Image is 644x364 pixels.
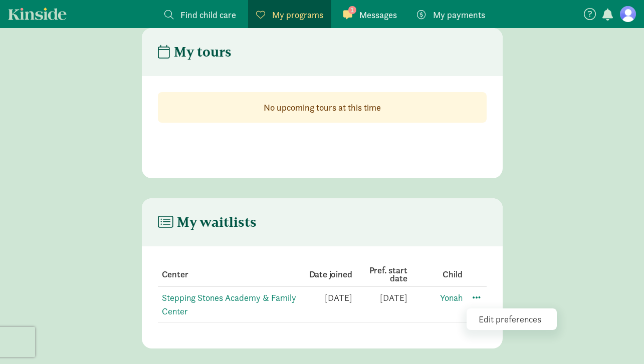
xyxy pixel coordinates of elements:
[352,287,407,322] td: [DATE]
[467,308,557,330] div: Edit preferences
[272,8,323,22] span: My programs
[297,287,352,322] td: [DATE]
[264,102,381,113] strong: No upcoming tours at this time
[352,262,407,287] th: Pref. start date
[180,8,236,22] span: Find child care
[297,262,352,287] th: Date joined
[8,8,67,20] a: Kinside
[348,6,356,14] span: 1
[359,8,397,22] span: Messages
[433,8,485,22] span: My payments
[158,214,257,230] h4: My waitlists
[440,292,463,303] a: Yonah
[158,44,232,60] h4: My tours
[407,262,463,287] th: Child
[158,262,297,287] th: Center
[162,292,296,317] a: Stepping Stones Academy & Family Center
